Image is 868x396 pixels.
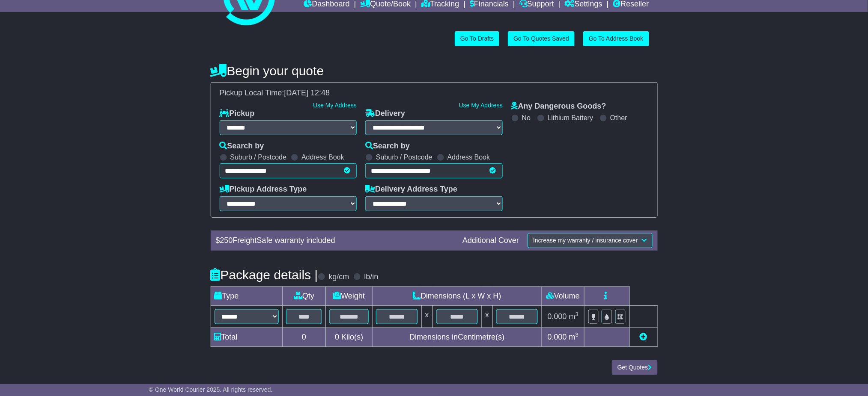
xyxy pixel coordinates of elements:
label: Lithium Battery [548,114,594,122]
span: [DATE] 12:48 [284,89,330,97]
label: Other [610,114,627,122]
h4: Begin your quote [211,64,658,78]
label: No [522,114,531,122]
span: m [569,333,579,341]
label: Search by [220,142,264,151]
label: kg/cm [328,272,349,282]
td: Dimensions (L x W x H) [373,287,542,305]
label: Suburb / Postcode [376,153,433,161]
label: Any Dangerous Goods? [511,102,606,111]
sup: 3 [576,331,579,338]
span: m [569,312,579,321]
label: Pickup [220,109,255,118]
a: Use My Address [313,102,357,109]
label: Search by [365,142,410,151]
label: Suburb / Postcode [230,153,287,161]
a: Use My Address [459,102,503,109]
a: Go To Address Book [583,31,649,46]
span: 0.000 [548,333,567,341]
td: 0 [282,328,326,346]
td: x [482,305,493,328]
td: Type [211,287,282,305]
span: 0 [335,333,339,341]
sup: 3 [576,311,579,317]
td: Weight [326,287,373,305]
label: lb/in [364,272,378,282]
td: Dimensions in Centimetre(s) [373,328,542,346]
label: Delivery [365,109,405,118]
h4: Package details | [211,268,318,282]
label: Address Book [447,153,490,161]
div: Pickup Local Time: [215,89,653,98]
label: Delivery Address Type [365,185,457,194]
button: Increase my warranty / insurance cover [528,233,652,248]
td: Total [211,328,282,346]
td: Kilo(s) [326,328,373,346]
button: Get Quotes [612,360,658,375]
a: Add new item [640,333,647,341]
div: Additional Cover [458,236,523,245]
span: Increase my warranty / insurance cover [533,237,638,244]
td: x [421,305,433,328]
label: Address Book [301,153,344,161]
td: Qty [282,287,326,305]
div: $ FreightSafe warranty included [212,236,459,245]
span: © One World Courier 2025. All rights reserved. [149,386,273,393]
td: Volume [542,287,585,305]
a: Go To Quotes Saved [508,31,575,46]
a: Go To Drafts [455,31,499,46]
label: Pickup Address Type [220,185,307,194]
span: 0.000 [548,312,567,321]
span: 250 [220,236,233,245]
